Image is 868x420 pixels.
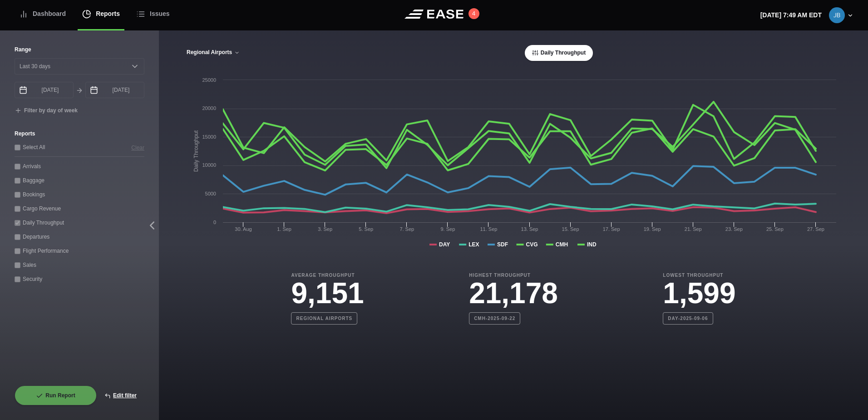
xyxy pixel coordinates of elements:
tspan: 21. Sep [685,226,702,232]
h3: 21,178 [469,279,558,308]
tspan: SDF [497,241,508,248]
button: Clear [131,143,144,152]
tspan: 15. Sep [562,226,579,232]
tspan: 13. Sep [521,226,538,232]
tspan: 7. Sep [399,226,414,232]
button: Daily Throughput [525,45,593,61]
tspan: CVG [526,241,538,248]
tspan: 17. Sep [603,226,620,232]
h3: 9,151 [291,279,364,308]
b: DAY-2025-09-06 [663,312,713,325]
text: 5000 [205,191,216,196]
b: Average Throughput [291,272,364,279]
button: Edit filter [97,385,144,405]
button: Filter by day of week [15,107,78,115]
tspan: CMH [556,241,568,248]
img: be0d2eec6ce3591e16d61ee7af4da0ae [829,7,845,23]
text: 25000 [202,77,216,83]
input: mm/dd/yyyy [15,82,74,98]
tspan: 1. Sep [277,226,291,232]
input: mm/dd/yyyy [85,82,144,98]
tspan: 9. Sep [440,226,455,232]
tspan: 11. Sep [480,226,497,232]
tspan: 30. Aug [235,226,252,232]
text: 10000 [202,162,216,168]
text: 0 [213,220,216,225]
tspan: IND [587,241,597,248]
tspan: Daily Throughput [193,130,199,172]
b: Highest Throughput [469,272,558,279]
button: Regional Airports [186,50,240,56]
tspan: 27. Sep [807,226,824,232]
tspan: LEX [469,241,479,248]
label: Reports [15,130,144,138]
b: Regional Airports [291,312,357,325]
tspan: 25. Sep [766,226,784,232]
h3: 1,599 [663,279,735,308]
text: 15000 [202,134,216,140]
tspan: DAY [439,241,450,248]
label: Range [15,45,144,54]
tspan: 3. Sep [318,226,332,232]
tspan: 5. Sep [359,226,373,232]
tspan: 23. Sep [725,226,743,232]
b: Lowest Throughput [663,272,735,279]
text: 20000 [202,105,216,111]
b: CMH-2025-09-22 [469,312,520,325]
tspan: 19. Sep [644,226,661,232]
p: [DATE] 7:49 AM EDT [760,10,822,20]
button: 4 [469,8,479,19]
